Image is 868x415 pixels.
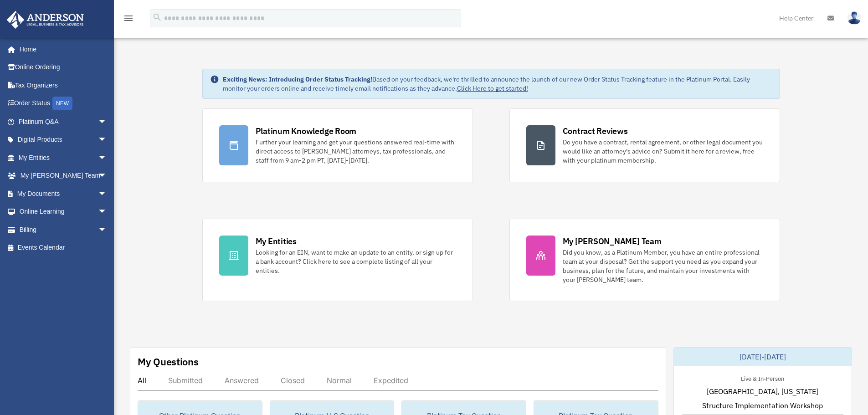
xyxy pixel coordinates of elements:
span: arrow_drop_down [98,167,116,185]
a: Platinum Q&Aarrow_drop_down [6,113,121,131]
a: menu [123,16,134,24]
a: My [PERSON_NAME] Team Did you know, as a Platinum Member, you have an entire professional team at... [509,219,780,301]
div: Platinum Knowledge Room [256,125,357,137]
a: Digital Productsarrow_drop_down [6,131,121,149]
span: arrow_drop_down [98,113,116,131]
span: arrow_drop_down [98,184,116,203]
span: [GEOGRAPHIC_DATA], [US_STATE] [707,386,818,397]
div: All [138,376,146,385]
div: Live & In-Person [734,373,791,383]
div: Do you have a contract, rental agreement, or other legal document you would like an attorney's ad... [563,138,763,165]
div: [DATE]-[DATE] [674,348,852,366]
div: My Entities [256,236,297,247]
span: arrow_drop_down [98,131,116,149]
div: NEW [52,97,72,110]
i: menu [123,13,134,24]
div: Expedited [374,376,408,385]
a: Order StatusNEW [6,94,121,113]
span: arrow_drop_down [98,149,116,167]
a: Platinum Knowledge Room Further your learning and get your questions answered real-time with dire... [202,108,473,182]
strong: Exciting News: Introducing Order Status Tracking! [223,75,372,83]
a: Online Learningarrow_drop_down [6,203,121,221]
div: Looking for an EIN, want to make an update to an entity, or sign up for a bank account? Click her... [256,248,456,275]
a: Click Here to get started! [457,84,528,92]
div: Based on your feedback, we're thrilled to announce the launch of our new Order Status Tracking fe... [223,75,772,93]
a: Home [6,40,116,58]
img: User Pic [847,11,861,25]
img: Anderson Advisors Platinum Portal [4,11,87,29]
div: Submitted [168,376,203,385]
div: Closed [281,376,305,385]
div: Further your learning and get your questions answered real-time with direct access to [PERSON_NAM... [256,138,456,165]
div: My Questions [138,355,199,369]
div: Normal [327,376,352,385]
div: Did you know, as a Platinum Member, you have an entire professional team at your disposal? Get th... [563,248,763,284]
a: Contract Reviews Do you have a contract, rental agreement, or other legal document you would like... [509,108,780,182]
span: Structure Implementation Workshop [702,400,823,411]
a: Events Calendar [6,239,121,257]
a: My Entitiesarrow_drop_down [6,149,121,167]
a: Billingarrow_drop_down [6,220,121,239]
a: Tax Organizers [6,76,121,94]
a: My [PERSON_NAME] Teamarrow_drop_down [6,167,121,185]
span: arrow_drop_down [98,220,116,239]
a: My Entities Looking for an EIN, want to make an update to an entity, or sign up for a bank accoun... [202,219,473,301]
i: search [152,12,162,22]
span: arrow_drop_down [98,203,116,221]
div: Answered [225,376,259,385]
div: My [PERSON_NAME] Team [563,236,662,247]
a: My Documentsarrow_drop_down [6,184,121,203]
a: Online Ordering [6,58,121,77]
div: Contract Reviews [563,125,628,137]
